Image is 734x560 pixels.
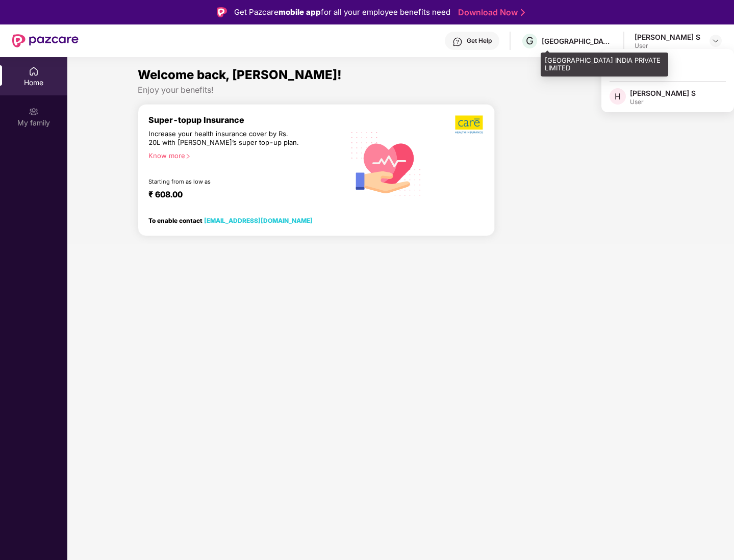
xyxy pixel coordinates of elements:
[29,107,39,117] img: svg+xml;base64,PHN2ZyB3aWR0aD0iMjAiIGhlaWdodD0iMjAiIHZpZXdCb3g9IjAgMCAyMCAyMCIgZmlsbD0ibm9uZSIgeG...
[204,217,313,224] a: [EMAIL_ADDRESS][DOMAIN_NAME]
[138,67,342,82] span: Welcome back, [PERSON_NAME]!
[148,178,301,185] div: Starting from as low as
[467,37,492,45] div: Get Help
[635,32,700,42] div: [PERSON_NAME] S
[630,88,696,98] div: [PERSON_NAME] S
[635,42,700,50] div: User
[630,98,696,106] div: User
[615,90,621,103] span: H
[12,34,79,47] img: New Pazcare Logo
[541,53,668,77] div: [GEOGRAPHIC_DATA] INDIA PRIVATE LIMITED
[148,189,334,201] div: ₹ 608.00
[29,66,39,77] img: svg+xml;base64,PHN2ZyBpZD0iSG9tZSIgeG1sbnM9Imh0dHA6Ly93d3cudzMub3JnLzIwMDAvc3ZnIiB3aWR0aD0iMjAiIG...
[526,35,534,47] span: G
[148,115,344,125] div: Super-topup Insurance
[452,37,463,47] img: svg+xml;base64,PHN2ZyBpZD0iSGVscC0zMngzMiIgeG1sbnM9Imh0dHA6Ly93d3cudzMub3JnLzIwMDAvc3ZnIiB3aWR0aD...
[185,154,191,159] span: right
[234,6,450,18] div: Get Pazcare for all your employee benefits need
[712,37,720,45] img: svg+xml;base64,PHN2ZyBpZD0iRHJvcGRvd24tMzJ4MzIiIHhtbG5zPSJodHRwOi8vd3d3LnczLm9yZy8yMDAwL3N2ZyIgd2...
[458,7,522,18] a: Download Now
[217,7,227,17] img: Logo
[148,151,338,159] div: Know more
[279,7,321,17] strong: mobile app
[344,120,428,206] img: svg+xml;base64,PHN2ZyB4bWxucz0iaHR0cDovL3d3dy53My5vcmcvMjAwMC9zdmciIHhtbG5zOnhsaW5rPSJodHRwOi8vd3...
[521,7,525,18] img: Stroke
[148,130,300,147] div: Increase your health insurance cover by Rs. 20L with [PERSON_NAME]’s super top-up plan.
[138,85,664,95] div: Enjoy your benefits!
[148,217,313,224] div: To enable contact
[455,115,484,134] img: b5dec4f62d2307b9de63beb79f102df3.png
[542,36,613,46] div: [GEOGRAPHIC_DATA] INDIA PRIVATE LIMITED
